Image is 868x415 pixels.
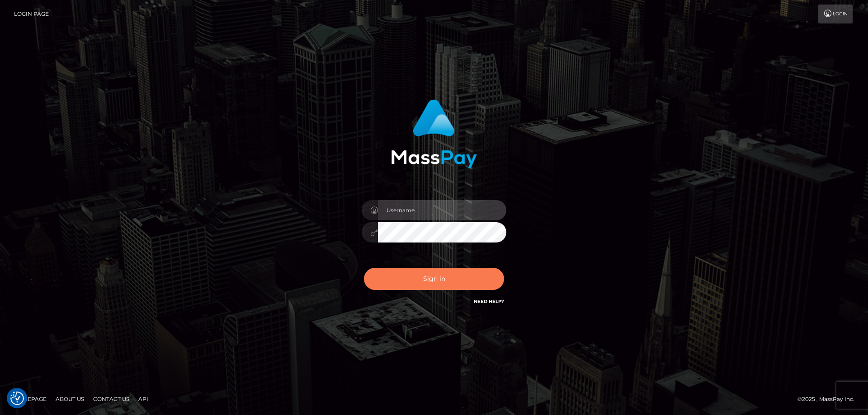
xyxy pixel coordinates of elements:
input: Username... [378,200,506,220]
a: API [135,392,152,406]
a: Need Help? [474,298,504,304]
a: Login Page [14,5,49,23]
button: Consent Preferences [10,392,24,405]
img: MassPay Login [391,99,477,168]
button: Sign in [364,268,504,290]
a: Login [818,5,853,23]
a: Homepage [10,392,50,406]
a: Contact Us [90,392,133,406]
div: © 2025 , MassPay Inc. [797,394,861,404]
img: Revisit consent button [10,392,24,405]
a: About Us [52,392,88,406]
